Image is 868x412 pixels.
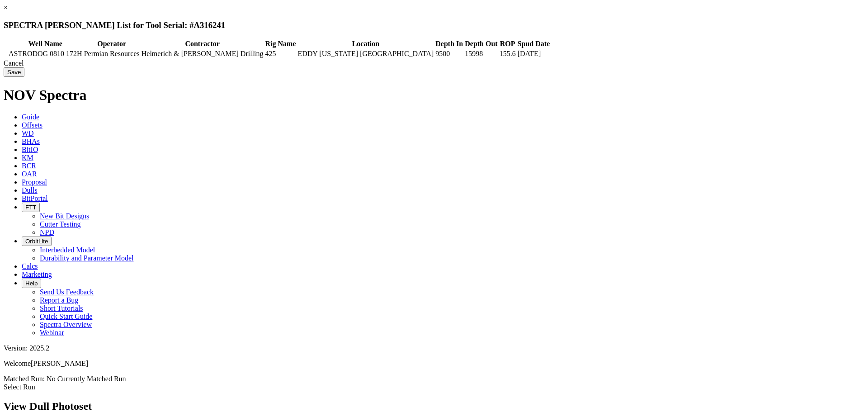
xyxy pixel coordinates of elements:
h3: SPECTRA [PERSON_NAME] List for Tool Serial: #A316241 [4,20,864,30]
a: Short Tutorials [40,304,83,312]
span: KM [22,154,33,161]
a: NPD [40,228,54,236]
a: Quick Start Guide [40,313,92,320]
div: Cancel [4,59,864,67]
span: BHAs [22,137,40,145]
input: Save [4,67,24,77]
td: ASTRODOG 0810 172H [8,49,83,58]
td: 9500 [435,49,463,58]
p: Welcome [4,360,864,368]
td: Helmerich & [PERSON_NAME] Drilling [141,49,264,58]
span: Calcs [22,262,38,270]
th: Well Name [8,39,83,48]
span: FTT [25,204,36,211]
a: Cutter Testing [40,220,81,228]
span: Dulls [22,186,38,194]
th: Depth Out [464,39,498,48]
span: Proposal [22,178,47,186]
span: [PERSON_NAME] [31,360,88,367]
span: BitIQ [22,146,38,153]
span: OrbitLite [25,238,48,245]
td: 425 [265,49,297,58]
h1: NOV Spectra [4,87,864,104]
th: Contractor [141,39,264,48]
th: ROP [499,39,516,48]
td: [DATE] [517,49,551,58]
a: New Bit Designs [40,212,89,220]
th: Rig Name [265,39,297,48]
a: Webinar [40,329,64,336]
td: Permian Resources [84,49,140,58]
span: Help [25,280,38,287]
span: Marketing [22,270,52,278]
span: No Currently Matched Run [47,375,126,383]
span: Guide [22,113,39,121]
span: BCR [22,162,36,170]
td: 15998 [464,49,498,58]
a: Send Us Feedback [40,288,94,296]
a: Spectra Overview [40,321,92,328]
th: Location [297,39,434,48]
span: Offsets [22,121,42,129]
a: Report a Bug [40,296,78,304]
div: Version: 2025.2 [4,344,864,352]
td: 155.6 [499,49,516,58]
a: Select Run [4,383,35,391]
span: OAR [22,170,37,178]
th: Spud Date [517,39,551,48]
td: EDDY [US_STATE] [GEOGRAPHIC_DATA] [297,49,434,58]
a: Interbedded Model [40,246,95,254]
span: WD [22,129,34,137]
a: Durability and Parameter Model [40,254,134,262]
th: Operator [84,39,140,48]
th: Depth In [435,39,463,48]
span: BitPortal [22,194,48,202]
a: × [4,4,8,11]
span: Matched Run: [4,375,45,383]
